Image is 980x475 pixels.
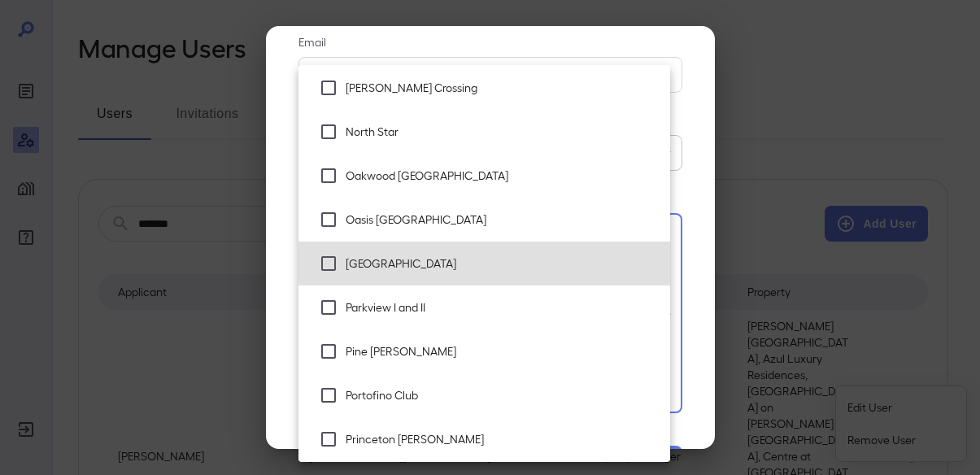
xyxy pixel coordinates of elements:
span: Oasis [GEOGRAPHIC_DATA] [346,211,657,228]
span: Pine [PERSON_NAME] [346,343,657,360]
span: Parkview I and II [346,299,657,316]
span: Portofino Club [346,387,657,403]
span: Princeton [PERSON_NAME] [346,431,657,447]
span: [PERSON_NAME] Crossing [346,80,657,96]
span: Oakwood [GEOGRAPHIC_DATA] [346,168,657,184]
span: [GEOGRAPHIC_DATA] [346,255,657,272]
span: North Star [346,124,657,140]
